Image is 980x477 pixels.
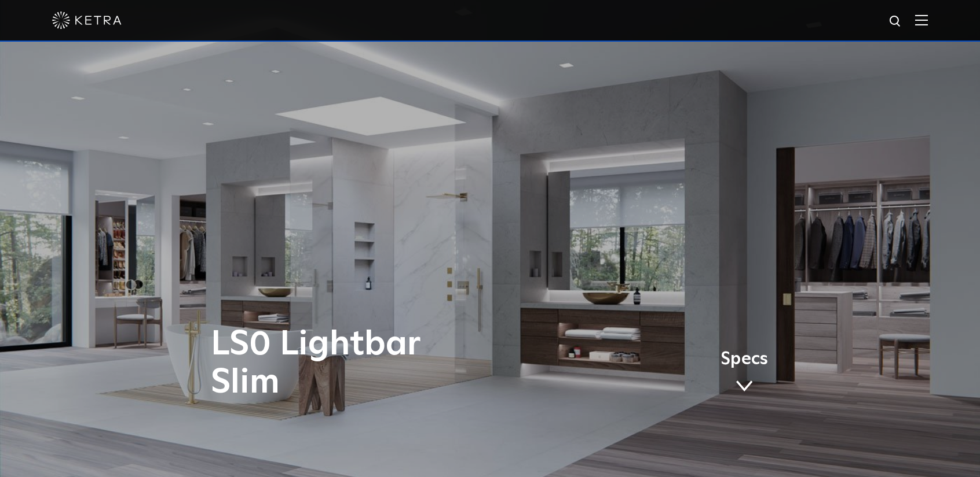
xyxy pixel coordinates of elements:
h1: LS0 Lightbar Slim [211,326,538,402]
a: Specs [721,351,768,396]
img: search icon [888,14,903,29]
img: Hamburger%20Nav.svg [915,14,928,25]
img: ketra-logo-2019-white [52,12,122,29]
span: Specs [721,351,768,368]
